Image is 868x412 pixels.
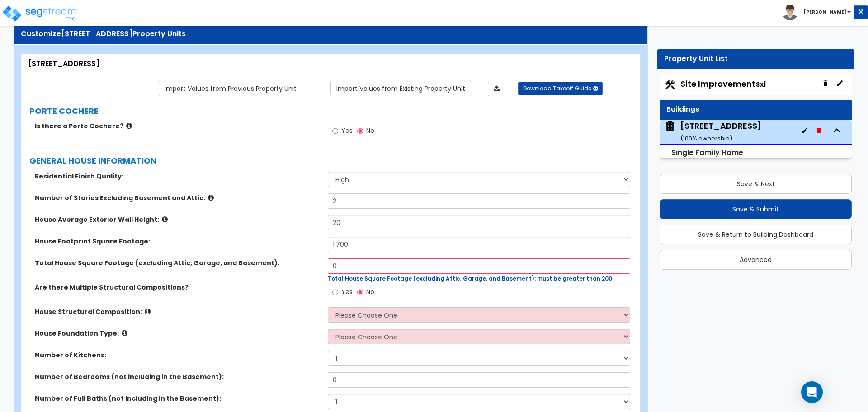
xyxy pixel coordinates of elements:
[664,79,676,91] img: Construction.png
[21,29,641,39] div: Customize Property Units
[671,147,743,158] small: Single Family Home
[61,28,132,39] span: [STREET_ADDRESS]
[664,120,761,143] span: 12226 SW Roma Circle
[35,258,321,267] label: Total House Square Footage (excluding Attic, Garage, and Basement):
[782,5,798,20] img: avatar.png
[35,307,321,316] label: House Structural Composition:
[332,287,338,297] input: Yes
[660,225,852,244] button: Save & Return to Building Dashboard
[29,155,635,167] label: GENERAL HOUSE INFORMATION
[35,351,321,360] label: Number of Kitchens:
[523,84,591,92] span: Download Takeoff Guide
[366,287,374,296] span: No
[330,81,471,96] a: Import the dynamic attribute values from existing properties.
[35,122,321,131] label: Is there a Porte Cochere?
[801,381,823,403] div: Open Intercom Messenger
[760,80,766,89] small: x1
[29,105,635,117] label: PORTE COCHERE
[332,126,338,136] input: Yes
[35,283,321,292] label: Are there Multiple Structural Compositions?
[366,126,374,135] span: No
[660,199,852,219] button: Save & Submit
[680,134,732,143] small: ( 100 % ownership)
[35,193,321,202] label: Number of Stories Excluding Basement and Attic:
[357,287,363,297] input: No
[488,81,505,96] a: Import the dynamic attributes value through Excel sheet
[35,215,321,224] label: House Average Exterior Wall Height:
[660,174,852,194] button: Save & Next
[126,122,132,129] i: click for more info!
[208,194,214,201] i: click for more info!
[35,372,321,381] label: Number of Bedrooms (not including in the Basement):
[666,104,845,115] div: Buildings
[664,120,676,132] img: building.svg
[804,9,846,15] b: [PERSON_NAME]
[680,120,761,143] div: [STREET_ADDRESS]
[357,126,363,136] input: No
[35,172,321,181] label: Residential Finish Quality:
[122,330,127,337] i: click for more info!
[518,82,603,95] button: Download Takeoff Guide
[341,126,353,135] span: Yes
[664,54,847,64] div: Property Unit List
[162,216,168,223] i: click for more info!
[145,308,151,315] i: click for more info!
[28,59,633,69] div: [STREET_ADDRESS]
[159,81,302,96] a: Import the dynamic attribute values from previous properties.
[328,275,612,282] span: Total House Square Footage (excluding Attic, Garage, and Basement): must be greater than 200
[341,287,353,296] span: Yes
[680,78,766,89] span: Site Improvements
[1,5,78,23] img: logo_pro_r.png
[35,394,321,403] label: Number of Full Baths (not including in the Basement):
[660,250,852,270] button: Advanced
[35,237,321,246] label: House Footprint Square Footage:
[35,329,321,338] label: House Foundation Type:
